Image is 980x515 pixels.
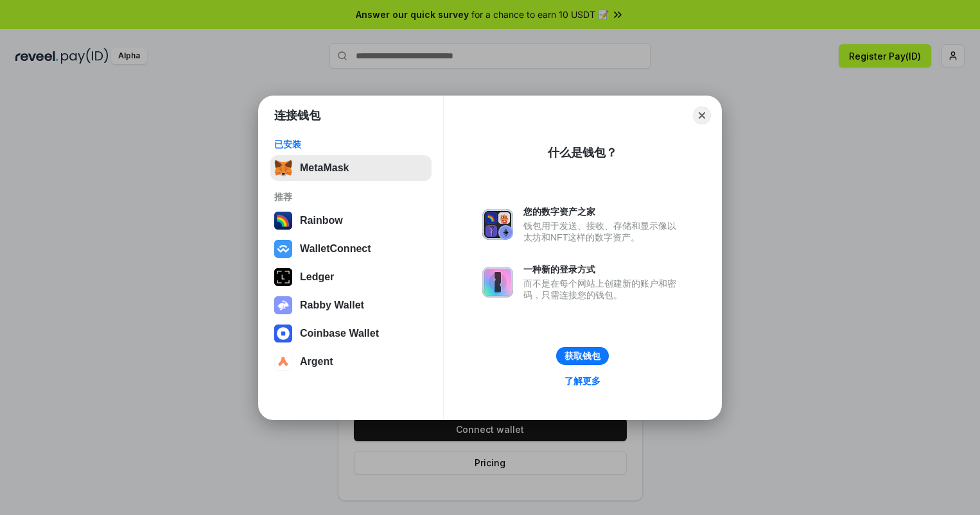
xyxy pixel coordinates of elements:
button: Rainbow [270,208,432,233]
button: Coinbase Wallet [270,321,432,346]
img: svg+xml,%3Csvg%20width%3D%2228%22%20height%3D%2228%22%20viewBox%3D%220%200%2028%2028%22%20fill%3D... [274,240,292,258]
img: svg+xml,%3Csvg%20xmlns%3D%22http%3A%2F%2Fwww.w3.org%2F2000%2Fsvg%22%20fill%3D%22none%22%20viewBox... [274,296,292,314]
h1: 连接钱包 [274,108,320,123]
img: svg+xml,%3Csvg%20xmlns%3D%22http%3A%2F%2Fwww.w3.org%2F2000%2Fsvg%22%20fill%3D%22none%22%20viewBox... [482,267,513,298]
img: svg+xml,%3Csvg%20fill%3D%22none%22%20height%3D%2233%22%20viewBox%3D%220%200%2035%2033%22%20width%... [274,159,292,177]
div: 而不是在每个网站上创建新的账户和密码，只需连接您的钱包。 [523,278,683,301]
div: Argent [300,356,333,367]
button: WalletConnect [270,236,432,262]
img: svg+xml,%3Csvg%20width%3D%22120%22%20height%3D%22120%22%20viewBox%3D%220%200%20120%20120%22%20fil... [274,212,292,230]
div: Rabby Wallet [300,300,364,311]
div: 已安装 [274,139,428,150]
div: 获取钱包 [564,350,600,362]
div: Ledger [300,271,334,283]
div: 推荐 [274,191,428,203]
img: svg+xml,%3Csvg%20xmlns%3D%22http%3A%2F%2Fwww.w3.org%2F2000%2Fsvg%22%20fill%3D%22none%22%20viewBox... [482,209,513,240]
div: MetaMask [300,162,349,174]
img: svg+xml,%3Csvg%20width%3D%2228%22%20height%3D%2228%22%20viewBox%3D%220%200%2028%2028%22%20fill%3D... [274,353,292,371]
a: 了解更多 [557,373,608,389]
div: 您的数字资产之家 [523,206,683,217]
button: 获取钱包 [556,347,609,365]
button: Rabby Wallet [270,292,432,318]
div: 了解更多 [564,375,600,387]
div: WalletConnect [300,243,371,255]
div: 钱包用于发送、接收、存储和显示像以太坊和NFT这样的数字资产。 [523,220,683,243]
div: Coinbase Wallet [300,328,379,339]
div: 一种新的登录方式 [523,264,683,275]
div: 什么是钱包？ [548,145,617,160]
button: Ledger [270,264,432,290]
img: svg+xml,%3Csvg%20xmlns%3D%22http%3A%2F%2Fwww.w3.org%2F2000%2Fsvg%22%20width%3D%2228%22%20height%3... [274,268,292,286]
button: Argent [270,349,432,375]
div: Rainbow [300,215,343,226]
button: Close [693,106,711,124]
button: MetaMask [270,155,432,181]
img: svg+xml,%3Csvg%20width%3D%2228%22%20height%3D%2228%22%20viewBox%3D%220%200%2028%2028%22%20fill%3D... [274,325,292,342]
